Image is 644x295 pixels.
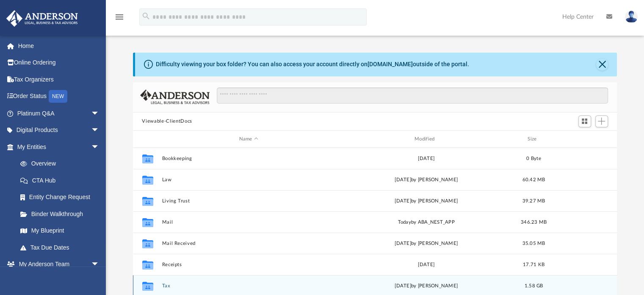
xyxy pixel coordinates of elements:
[162,198,335,204] button: Living Trust
[339,282,513,290] div: [DATE] by [PERSON_NAME]
[6,256,108,273] a: My Anderson Teamarrow_drop_down
[339,155,513,163] div: [DATE]
[339,176,513,184] div: [DATE] by [PERSON_NAME]
[522,241,545,246] span: 35.05 MB
[6,122,112,139] a: Digital Productsarrow_drop_down
[578,115,591,127] button: Switch to Grid View
[49,90,67,103] div: NEW
[6,54,112,71] a: Online Ordering
[524,284,543,288] span: 1.58 GB
[595,115,608,127] button: Add
[398,220,411,225] span: today
[554,135,614,143] div: id
[162,156,335,161] button: Bookkeeping
[12,189,112,206] a: Entity Change Request
[162,219,335,225] button: Mail
[520,220,546,225] span: 346.23 MB
[339,240,513,247] div: [DATE] by [PERSON_NAME]
[625,11,638,23] img: User Pic
[339,261,513,269] div: [DATE]
[6,71,112,88] a: Tax Organizers
[6,37,112,54] a: Home
[162,241,335,246] button: Mail Received
[114,12,124,22] i: menu
[141,11,151,21] i: search
[12,172,112,189] a: CTA Hub
[522,177,545,182] span: 60.42 MB
[339,219,513,226] div: by ABA_NEST_APP
[162,177,335,183] button: Law
[12,239,112,256] a: Tax Due Dates
[339,135,513,143] div: Modified
[217,87,608,104] input: Search files and folders
[596,59,608,70] button: Close
[368,61,413,67] a: [DOMAIN_NAME]
[522,262,544,267] span: 17.71 KB
[339,197,513,205] div: [DATE] by [PERSON_NAME]
[4,10,80,27] img: Anderson Advisors Platinum Portal
[156,60,469,69] div: Difficulty viewing your box folder? You can also access your account directly on outside of the p...
[6,105,112,122] a: Platinum Q&Aarrow_drop_down
[91,256,108,273] span: arrow_drop_down
[6,88,112,105] a: Order StatusNEW
[91,105,108,122] span: arrow_drop_down
[517,135,550,143] div: Size
[161,135,335,143] div: Name
[12,205,112,222] a: Binder Walkthrough
[114,16,124,22] a: menu
[142,118,192,125] button: Viewable-ClientDocs
[6,138,112,155] a: My Entitiesarrow_drop_down
[526,156,541,161] span: 0 Byte
[162,262,335,267] button: Receipts
[91,138,108,156] span: arrow_drop_down
[12,222,108,239] a: My Blueprint
[522,199,545,203] span: 39.27 MB
[136,135,158,143] div: id
[91,122,108,139] span: arrow_drop_down
[162,283,335,289] button: Tax
[12,155,112,172] a: Overview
